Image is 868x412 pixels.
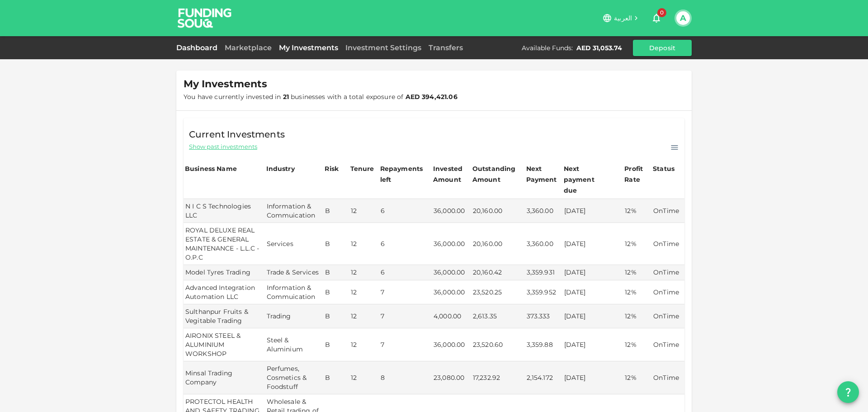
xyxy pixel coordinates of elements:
[562,265,623,280] td: [DATE]
[471,304,525,328] td: 2,613.35
[651,361,684,394] td: OnTime
[265,280,324,304] td: Information & Commuication
[432,265,471,280] td: 36,000.00
[323,328,349,361] td: B
[432,304,471,328] td: 4,000.00
[379,223,432,265] td: 6
[379,265,432,280] td: 6
[379,328,432,361] td: 7
[342,43,425,52] a: Investment Settings
[651,328,684,361] td: OnTime
[184,280,265,304] td: Advanced Integration Automation LLC
[526,163,561,185] div: Next Payment
[525,304,562,328] td: 373.333
[185,163,237,174] div: Business Name
[349,328,379,361] td: 12
[623,304,651,328] td: 12%
[525,265,562,280] td: 3,359.931
[562,223,623,265] td: [DATE]
[184,361,265,394] td: Minsal Trading Company
[221,43,275,52] a: Marketplace
[323,265,349,280] td: B
[325,163,343,174] div: Risk
[189,127,285,142] span: Current Investments
[432,328,471,361] td: 36,000.00
[379,280,432,304] td: 7
[323,361,349,394] td: B
[562,328,623,361] td: [DATE]
[184,199,265,223] td: N I C S Technologies LLC
[651,265,684,280] td: OnTime
[614,14,632,22] span: العربية
[471,223,525,265] td: 20,160.00
[265,361,324,394] td: Perfumes, Cosmetics & Foodstuff
[266,163,295,174] div: Industry
[525,199,562,223] td: 3,360.00
[624,163,650,185] div: Profit Rate
[525,361,562,394] td: 2,154.172
[349,199,379,223] td: 12
[349,361,379,394] td: 12
[653,163,675,174] div: Status
[184,328,265,361] td: AIRONIX STEEL & ALUMINIUM WORKSHOP
[379,361,432,394] td: 8
[623,265,651,280] td: 12%
[350,163,374,174] div: Tenure
[623,361,651,394] td: 12%
[323,223,349,265] td: B
[472,163,518,185] div: Outstanding Amount
[189,142,257,151] span: Show past investments
[406,93,458,101] strong: AED 394,421.06
[265,328,324,361] td: Steel & Aluminium
[349,280,379,304] td: 12
[562,280,623,304] td: [DATE]
[562,199,623,223] td: [DATE]
[525,328,562,361] td: 3,359.88
[432,361,471,394] td: 23,080.00
[275,43,342,52] a: My Investments
[471,361,525,394] td: 17,232.92
[676,11,690,25] button: A
[432,280,471,304] td: 36,000.00
[633,40,692,56] button: Deposit
[349,223,379,265] td: 12
[323,199,349,223] td: B
[522,43,573,52] div: Available Funds :
[379,304,432,328] td: 7
[184,223,265,265] td: ROYAL DELUXE REAL ESTATE & GENERAL MAINTENANCE - L.L.C - O.P.C
[323,304,349,328] td: B
[283,93,289,101] strong: 21
[562,361,623,394] td: [DATE]
[651,280,684,304] td: OnTime
[471,328,525,361] td: 23,520.60
[380,163,425,185] div: Repayments left
[432,199,471,223] td: 36,000.00
[651,199,684,223] td: OnTime
[564,163,609,196] div: Next payment due
[657,8,666,17] span: 0
[323,280,349,304] td: B
[651,304,684,328] td: OnTime
[425,43,467,52] a: Transfers
[349,265,379,280] td: 12
[265,199,324,223] td: Information & Commuication
[576,43,622,52] div: AED 31,053.74
[837,381,859,403] button: question
[176,43,221,52] a: Dashboard
[184,78,267,90] span: My Investments
[651,223,684,265] td: OnTime
[184,93,458,101] span: You have currently invested in businesses with a total exposure of
[525,280,562,304] td: 3,359.952
[265,304,324,328] td: Trading
[471,265,525,280] td: 20,160.42
[623,223,651,265] td: 12%
[184,265,265,280] td: Model Tyres Trading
